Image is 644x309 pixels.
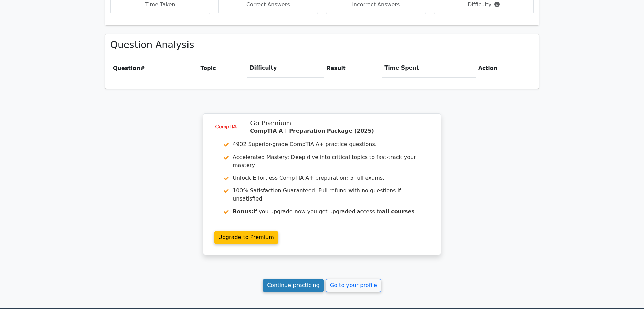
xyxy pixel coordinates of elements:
[113,65,140,71] span: Question
[382,58,475,78] th: Time Spent
[247,58,324,78] th: Difficulty
[224,1,313,9] p: Correct Answers
[110,58,198,78] th: #
[263,279,324,292] a: Continue practicing
[476,58,534,78] th: Action
[332,1,420,9] p: Incorrect Answers
[110,39,534,51] h3: Question Analysis
[214,231,278,244] a: Upgrade to Premium
[324,58,382,78] th: Result
[116,1,205,9] p: Time Taken
[198,58,247,78] th: Topic
[326,279,381,292] a: Go to your profile
[440,1,528,9] p: Difficulty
